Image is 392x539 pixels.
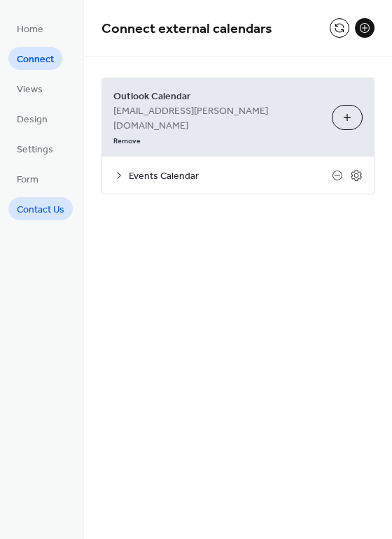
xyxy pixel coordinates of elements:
span: Connect external calendars [101,15,272,43]
span: Outlook Calendar [113,89,321,104]
span: Events Calendar [129,169,332,184]
span: Remove [113,136,141,146]
a: Form [8,167,47,190]
span: Connect [17,52,54,67]
a: Home [8,17,52,40]
a: Design [8,107,56,130]
span: [EMAIL_ADDRESS][PERSON_NAME][DOMAIN_NAME] [113,104,321,134]
a: Connect [8,47,62,70]
span: Views [17,82,43,97]
a: Settings [8,137,62,160]
a: Views [8,77,51,100]
span: Contact Us [17,203,64,217]
span: Home [17,22,43,37]
span: Form [17,173,38,187]
span: Settings [17,143,53,157]
span: Design [17,113,48,127]
a: Contact Us [8,197,73,220]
